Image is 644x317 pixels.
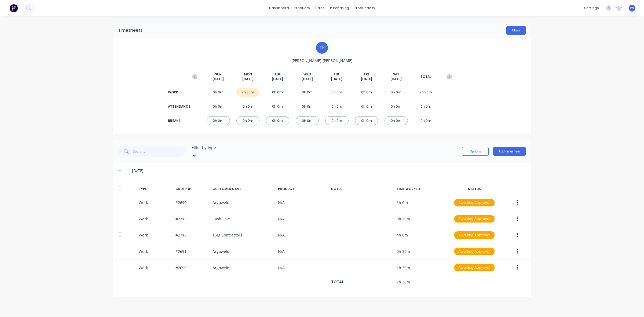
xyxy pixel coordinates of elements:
[327,4,352,12] div: purchasing
[291,58,353,63] span: [PERSON_NAME] [PERSON_NAME]
[450,187,499,191] div: STATUS
[236,116,260,125] div: 0h 0m
[302,77,313,82] span: [DATE]
[325,88,349,97] div: 0h 0m
[454,199,495,206] div: Awaiting Approval
[275,72,281,77] span: TUE
[385,116,408,125] div: 0h 0m
[266,4,292,12] a: dashboard
[266,116,289,125] div: 0h 0m
[207,88,230,97] div: 0h 0m
[296,116,319,125] div: 0h 0m
[313,4,327,12] div: sales
[244,72,252,77] span: MON
[266,88,289,97] div: 0h 0m
[355,88,378,97] div: 0h 0m
[303,72,311,77] span: WED
[393,72,399,77] span: SAT
[630,6,635,10] span: PM
[168,90,189,95] div: WORK
[10,4,18,12] img: Factory
[331,77,342,82] span: [DATE]
[207,102,230,111] div: 0h 0m
[454,248,495,255] div: Awaiting Approval
[390,77,402,82] span: [DATE]
[334,72,340,77] span: THU
[361,77,372,82] span: [DATE]
[462,147,489,156] button: Options
[236,102,260,111] div: 0h 0m
[454,215,495,223] div: Awaiting Approval
[278,187,327,191] div: PRODUCT
[118,27,142,34] div: Timesheets
[296,102,319,111] div: 0h 0m
[236,88,260,97] div: 7h 30m
[414,116,438,125] div: 0h 0m
[272,77,283,82] span: [DATE]
[493,147,526,156] button: Add timesheet
[266,102,289,111] div: 0h 0m
[325,116,349,125] div: 0h 0m
[581,4,602,12] div: settings
[296,88,319,97] div: 0h 0m
[168,118,189,123] div: BREAKS
[454,231,495,239] div: Awaiting Approval
[315,41,329,54] div: T F
[364,72,369,77] span: FRI
[213,77,224,82] span: [DATE]
[414,88,438,97] div: 7h 30m
[207,116,230,125] div: 0h 0m
[139,187,171,191] div: TYPE
[215,72,222,77] span: SUN
[454,264,495,271] div: Awaiting Approval
[175,187,208,191] div: ORDER #
[132,168,526,174] div: [DATE]
[385,88,408,97] div: 0h 0m
[292,4,313,12] div: products
[506,26,526,35] button: Close
[242,77,254,82] span: [DATE]
[414,102,438,111] div: 0h 0m
[331,187,392,191] div: NOTES
[325,102,349,111] div: 0h 0m
[385,102,408,111] div: 0h 0m
[355,102,378,111] div: 0h 0m
[397,187,445,191] div: TIME WORKED
[133,146,185,157] input: Search...
[355,116,378,125] div: 0h 0m
[420,74,431,79] span: TOTAL
[168,104,189,109] div: ATTENDANCE
[213,187,274,191] div: CUSTOMER NAME
[352,4,378,12] div: productivity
